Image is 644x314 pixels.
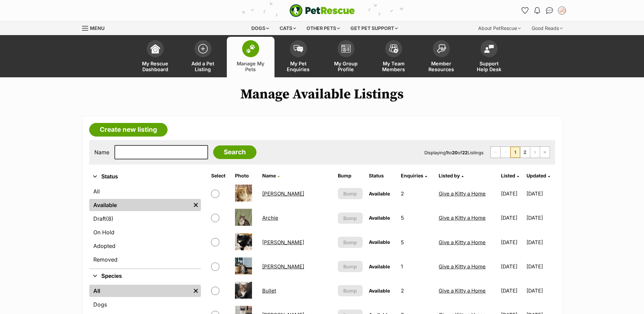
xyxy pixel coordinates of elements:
[398,206,435,230] td: 5
[331,61,361,72] span: My Group Profile
[501,147,510,158] span: Previous page
[262,239,304,246] a: [PERSON_NAME]
[559,7,565,14] img: Give a Kitty a Home profile pic
[398,255,435,278] td: 1
[262,263,304,270] a: [PERSON_NAME]
[527,231,554,254] td: [DATE]
[90,25,105,31] span: Menu
[369,215,390,221] span: Available
[366,170,397,181] th: Status
[338,188,363,199] button: Bump
[191,199,201,211] a: Remove filter
[262,287,276,294] a: Bullet
[191,285,201,297] a: Remove filter
[527,173,550,178] a: Updated
[498,206,526,230] td: [DATE]
[232,170,259,181] th: Photo
[89,298,201,311] a: Dogs
[343,287,357,294] span: Bump
[501,173,519,178] a: Listed
[473,21,525,35] div: About PetRescue
[534,7,540,14] img: notifications-46538b983faf8c2785f20acdc204bb7945ddae34d4c08c2a6579f10ce5e182be.svg
[283,61,314,72] span: My Pet Enquiries
[247,21,274,35] div: Dogs
[527,255,554,278] td: [DATE]
[498,279,526,302] td: [DATE]
[322,37,370,77] a: My Group Profile
[346,21,403,35] div: Get pet support
[544,5,555,16] a: Conversations
[338,285,363,296] button: Bump
[398,182,435,205] td: 2
[401,173,423,178] span: translation missing: en.admin.listings.index.attributes.enquiries
[520,5,531,16] a: Favourites
[527,206,554,230] td: [DATE]
[227,37,274,77] a: Manage My Pets
[274,37,322,77] a: My Pet Enquiries
[439,239,486,246] a: Give a Kitty a Home
[527,21,567,35] div: Good Reads
[262,173,276,178] span: Name
[140,61,171,72] span: My Rescue Dashboard
[540,147,550,158] a: Last page
[262,173,280,178] a: Name
[462,150,468,155] strong: 22
[89,240,201,252] a: Adopted
[452,150,458,155] strong: 20
[89,172,201,181] button: Status
[498,231,526,254] td: [DATE]
[179,37,227,77] a: Add a Pet Listing
[89,123,168,137] a: Create new listing
[94,149,109,155] label: Name
[82,21,109,34] a: Menu
[289,4,355,17] img: logo-e224e6f780fb5917bec1dbf3a21bbac754714ae5b6737aabdf751b685950b380.svg
[439,173,460,178] span: Listed by
[208,170,232,181] th: Select
[389,44,398,53] img: team-members-icon-5396bd8760b3fe7c0b43da4ab00e1e3bb1a5d9ba89233759b79545d2d3fc5d0d.svg
[532,5,543,16] button: Notifications
[446,150,448,155] strong: 1
[289,4,355,17] a: PetRescue
[556,5,567,16] button: My account
[343,190,357,197] span: Bump
[370,37,418,77] a: My Team Members
[343,215,357,222] span: Bump
[294,45,303,52] img: pet-enquiries-icon-7e3ad2cf08bfb03b45e93fb7055b45f3efa6380592205ae92323e6603595dc1f.svg
[520,5,567,16] ul: Account quick links
[398,231,435,254] td: 5
[439,190,486,197] a: Give a Kitty a Home
[498,182,526,205] td: [DATE]
[439,287,486,294] a: Give a Kitty a Home
[198,44,208,53] img: add-pet-listing-icon-0afa8454b4691262ce3f59096e99ab1cd57d4a30225e0717b998d2c9b9846f56.svg
[527,279,554,302] td: [DATE]
[491,147,500,158] span: First page
[302,21,345,35] div: Other pets
[338,213,363,224] button: Bump
[235,61,266,72] span: Manage My Pets
[465,37,513,77] a: Support Help Desk
[418,37,465,77] a: Member Resources
[213,145,256,159] input: Search
[89,213,201,225] a: Draft
[369,264,390,269] span: Available
[437,44,446,53] img: member-resources-icon-8e73f808a243e03378d46382f2149f9095a855e16c252ad45f914b54edf8863c.svg
[106,215,113,223] span: (8)
[498,255,526,278] td: [DATE]
[275,21,301,35] div: Cats
[484,45,494,53] img: help-desk-icon-fdf02630f3aa405de69fd3d07c3f3aa587a6932b1a1747fa1d2bba05be0121f9.svg
[527,182,554,205] td: [DATE]
[131,37,179,77] a: My Rescue Dashboard
[546,7,553,14] img: chat-41dd97257d64d25036548639549fe6c8038ab92f7586957e7f3b1b290dea8141.svg
[520,147,530,158] a: Page 2
[89,285,191,297] a: All
[341,45,351,53] img: group-profile-icon-3fa3cf56718a62981997c0bc7e787c4b2cf8bcc04b72c1350f741eb67cf2f40e.svg
[398,279,435,302] td: 2
[89,253,201,266] a: Removed
[501,173,515,178] span: Listed
[378,61,409,72] span: My Team Members
[527,173,546,178] span: Updated
[89,226,201,238] a: On Hold
[369,239,390,245] span: Available
[188,61,218,72] span: Add a Pet Listing
[343,239,357,246] span: Bump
